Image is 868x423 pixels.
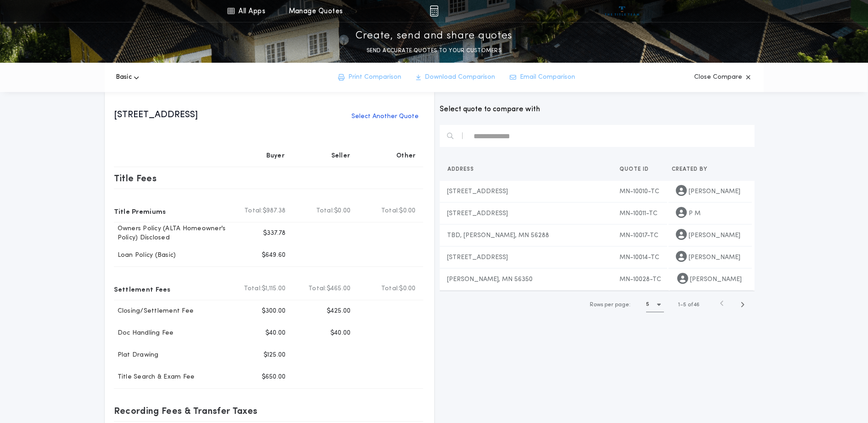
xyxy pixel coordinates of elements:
[678,302,680,308] span: 1
[331,69,409,86] button: Print Comparison
[440,98,755,125] h1: Select quote to compare with
[447,209,508,218] span: [STREET_ADDRESS]
[349,108,421,125] button: Select Another Quote
[687,69,758,86] button: Close Compare
[356,29,512,43] p: Create, send and share quotes
[694,73,742,82] p: Close Compare
[114,307,194,316] p: Closing/Settlement Fee
[399,284,415,293] span: $0.00
[114,351,159,360] p: Plat Drawing
[244,284,262,293] b: Total:
[425,73,495,82] p: Download Comparison
[447,253,508,262] span: [STREET_ADDRESS]
[327,284,351,293] span: $465.00
[114,171,157,185] p: Title Fees
[440,225,755,247] button: TBD, [PERSON_NAME], MN 56288MN-10017-TC[PERSON_NAME]
[688,301,700,309] span: of 46
[263,206,286,216] span: $987.38
[664,158,744,180] button: Created by
[114,224,228,243] p: Owners Policy (ALTA Homeowner's Policy) Disclosed
[440,181,755,203] button: [STREET_ADDRESS]MN-10010-TC[PERSON_NAME]
[683,302,686,308] span: 5
[646,298,664,312] button: 5
[262,307,286,316] p: $300.00
[646,300,649,309] h1: 5
[316,206,334,216] b: Total:
[689,231,740,240] span: [PERSON_NAME]
[114,204,166,218] p: Title Premiums
[327,307,351,316] p: $425.00
[244,206,263,216] b: Total:
[409,69,502,86] button: Download Comparison
[689,209,701,218] span: P M
[430,5,438,16] img: img
[690,275,742,284] span: [PERSON_NAME]
[440,269,755,291] button: [PERSON_NAME], MN 56350MN-10028-TC[PERSON_NAME]
[520,73,575,82] p: Email Comparison
[262,284,286,293] span: $1,115.00
[265,329,286,338] p: $40.00
[114,329,174,338] p: Doc Handling Fee
[620,275,661,284] span: MN-10028-TC
[447,187,508,196] span: [STREET_ADDRESS]
[381,206,399,216] b: Total:
[351,112,419,121] p: Select Another Quote
[605,6,639,16] img: vs-icon
[367,46,501,55] p: SEND ACCURATE QUOTES TO YOUR CUSTOMERS
[262,251,286,260] p: $649.60
[447,231,549,240] span: TBD, [PERSON_NAME], MN 56288
[440,203,755,225] button: [STREET_ADDRESS]MN-10011-TCP M
[263,229,286,238] p: $337.78
[399,206,415,216] span: $0.00
[620,253,659,262] span: MN-10014-TC
[114,251,176,260] p: Loan Policy (Basic)
[334,206,350,216] span: $0.00
[440,247,755,269] button: [STREET_ADDRESS]MN-10014-TC[PERSON_NAME]
[331,152,350,161] p: Seller
[264,351,286,360] p: $125.00
[330,329,351,338] p: $40.00
[116,73,132,82] span: Basic
[447,275,533,284] span: [PERSON_NAME], MN 56350
[308,284,327,293] b: Total:
[689,253,740,262] span: [PERSON_NAME]
[620,231,658,240] span: MN-10017-TC
[590,302,631,308] span: Rows per page:
[114,108,198,125] h1: [STREET_ADDRESS]
[620,209,658,218] span: MN-10011-TC
[612,158,663,180] button: Quote ID
[440,158,611,180] button: Address
[114,403,258,418] p: Recording Fees & Transfer Taxes
[502,69,582,86] button: Email Comparison
[620,165,649,174] span: Quote ID
[114,282,171,296] p: Settlement Fees
[266,152,285,161] p: Buyer
[396,152,415,161] p: Other
[447,165,474,174] span: Address
[689,187,740,196] span: [PERSON_NAME]
[262,373,286,382] p: $650.00
[348,73,401,82] p: Print Comparison
[620,187,659,196] span: MN-10010-TC
[114,373,195,382] p: Title Search & Exam Fee
[381,284,399,293] b: Total:
[116,63,139,92] button: Basic
[672,165,707,174] span: Created by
